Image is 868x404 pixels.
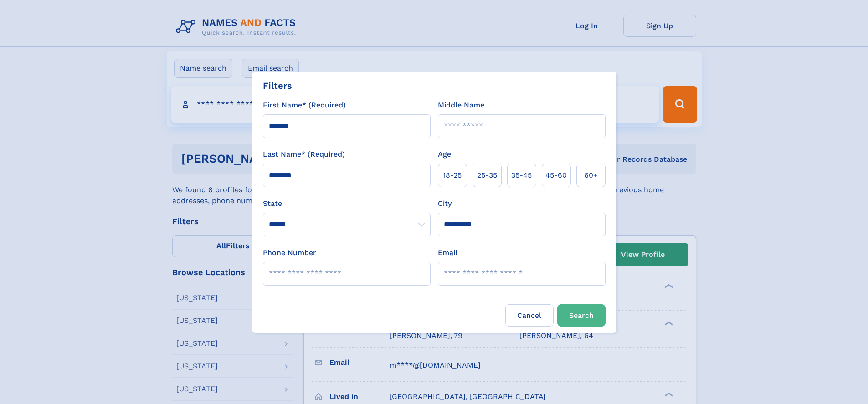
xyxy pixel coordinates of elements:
[584,170,598,181] span: 60+
[505,304,554,327] label: Cancel
[438,247,457,258] label: Email
[557,304,606,327] button: Search
[438,198,452,209] label: City
[263,198,431,209] label: State
[545,170,567,181] span: 45‑60
[263,79,292,92] div: Filters
[438,149,451,160] label: Age
[263,247,316,258] label: Phone Number
[477,170,497,181] span: 25‑35
[263,149,345,160] label: Last Name* (Required)
[438,100,484,111] label: Middle Name
[263,100,346,111] label: First Name* (Required)
[443,170,462,181] span: 18‑25
[511,170,532,181] span: 35‑45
